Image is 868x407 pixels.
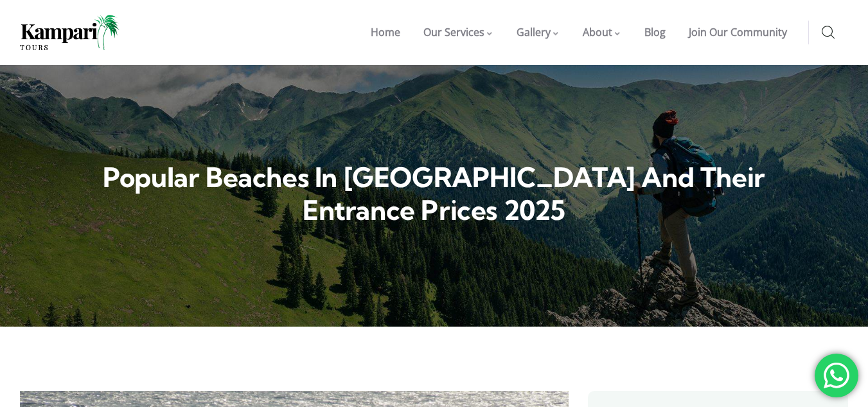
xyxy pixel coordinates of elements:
img: Home [20,15,120,50]
div: 'Chat [815,354,858,397]
span: Our Services [423,25,484,39]
span: Blog [644,25,666,39]
span: About [583,25,612,39]
span: Gallery [517,25,551,39]
span: Home [371,25,400,39]
span: Join Our Community [689,25,787,39]
h2: Popular Beaches in [GEOGRAPHIC_DATA] and their Entrance Prices 2025 [57,161,812,227]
